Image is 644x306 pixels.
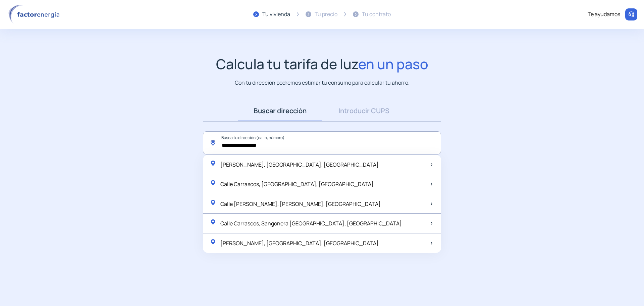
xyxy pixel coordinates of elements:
img: location-pin-green.svg [210,219,216,225]
span: Calle [PERSON_NAME], [PERSON_NAME], [GEOGRAPHIC_DATA] [220,200,381,208]
img: arrow-next-item.svg [431,242,432,245]
div: Tu vivienda [262,10,290,19]
img: location-pin-green.svg [210,160,216,167]
span: [PERSON_NAME], [GEOGRAPHIC_DATA], [GEOGRAPHIC_DATA] [220,161,379,168]
img: Trustpilot [339,254,386,259]
img: arrow-next-item.svg [431,222,432,225]
img: arrow-next-item.svg [431,202,432,206]
h1: Calcula tu tarifa de luz [216,56,428,72]
p: "Rapidez y buen trato al cliente" [258,252,336,261]
img: llamar [628,11,635,18]
img: arrow-next-item.svg [431,182,432,186]
a: Introducir CUPS [322,100,406,121]
div: Tu contrato [362,10,391,19]
img: location-pin-green.svg [210,199,216,206]
div: Te ayudamos [588,10,620,19]
img: arrow-next-item.svg [431,163,432,166]
p: Con tu dirección podremos estimar tu consumo para calcular tu ahorro. [235,79,410,87]
span: Calle Carrascos, [GEOGRAPHIC_DATA], [GEOGRAPHIC_DATA] [220,180,374,188]
img: logo factor [7,5,64,24]
img: location-pin-green.svg [210,238,216,245]
a: Buscar dirección [238,100,322,121]
div: Tu precio [315,10,337,19]
span: en un paso [358,54,428,73]
span: Calle Carrascos, Sangonera [GEOGRAPHIC_DATA], [GEOGRAPHIC_DATA] [220,220,402,227]
span: [PERSON_NAME], [GEOGRAPHIC_DATA], [GEOGRAPHIC_DATA] [220,239,379,247]
img: location-pin-green.svg [210,179,216,186]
